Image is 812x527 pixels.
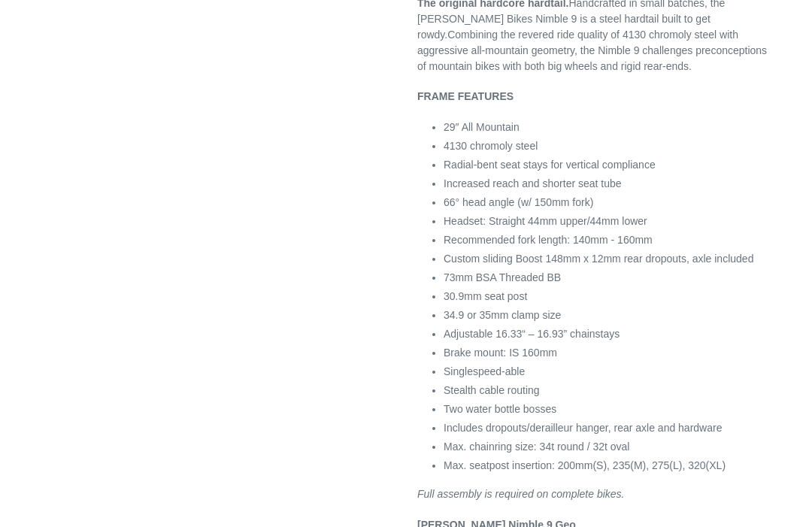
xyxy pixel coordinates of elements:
[444,121,520,133] span: 29″ All Mountain
[444,401,771,417] li: Two water bottle bosses
[417,90,514,102] b: FRAME FEATURES
[444,422,722,434] span: Includes dropouts/derailleur hanger, rear axle and hardware
[444,215,647,227] span: Headset: Straight 44mm upper/44mm lower
[444,253,753,265] span: Custom sliding Boost 148mm x 12mm rear dropouts, axle included
[444,384,540,396] span: Stealth cable routing
[444,459,726,471] span: Max. seatpost insertion: 200mm(S), 235(M), 275(L), 320(XL)
[444,140,538,152] span: 4130 chromoly steel
[444,345,771,361] li: Brake mount: IS 160mm
[444,441,629,453] span: Max. chainring size: 34t round / 32t oval
[444,328,620,340] span: Adjustable 16.33“ – 16.93” chainstays
[444,196,593,208] span: 66° head angle (w/ 150mm fork)
[444,309,561,321] span: 34.9 or 35mm clamp size
[417,29,767,72] span: Combining the revered ride quality of 4130 chromoly steel with aggressive all-mountain geometry, ...
[444,365,525,377] span: Singlespeed-able
[444,290,527,302] span: 30.9mm seat post
[444,234,653,246] span: Recommended fork length: 140mm - 160mm
[444,159,656,171] span: Radial-bent seat stays for vertical compliance
[444,271,561,283] span: 73mm BSA Threaded BB
[444,177,622,189] span: Increased reach and shorter seat tube
[417,488,624,500] em: Full assembly is required on complete bikes.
